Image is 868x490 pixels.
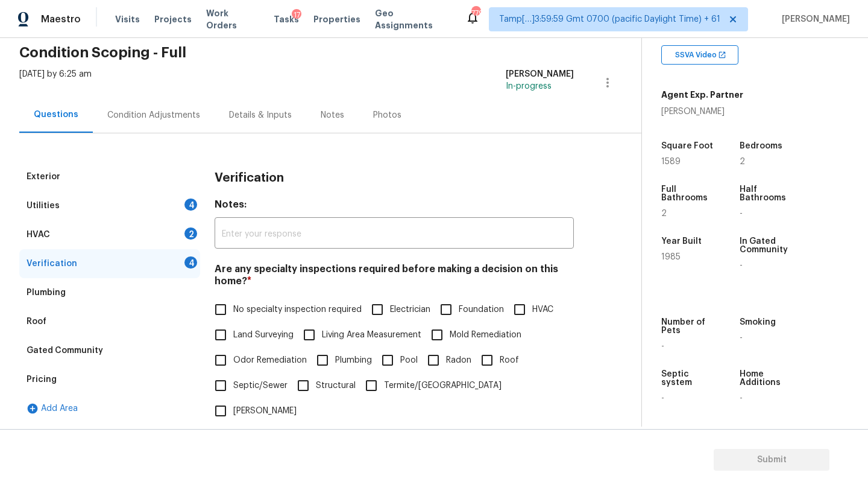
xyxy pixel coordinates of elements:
[27,171,60,183] div: Exterior
[206,7,259,31] span: Work Orders
[740,394,743,402] span: -
[459,304,504,316] span: Foundation
[233,304,362,316] span: No specialty inspection required
[233,354,307,367] span: Odor Remediation
[661,89,743,101] h5: Agent Exp. Partner
[27,258,77,270] div: Verification
[41,13,81,25] span: Maestro
[675,49,722,61] span: SSVA Video
[740,261,743,270] span: -
[335,354,372,367] span: Plumbing
[19,394,200,423] div: Add Area
[292,9,301,21] div: 17
[115,13,140,25] span: Visits
[661,45,738,65] div: SSVA Video
[661,342,664,351] span: -
[27,287,66,299] div: Plumbing
[27,200,60,212] div: Utilities
[184,227,197,240] div: 2
[373,109,401,121] div: Photos
[215,199,574,215] h4: Notes:
[384,380,502,392] span: Termite/[GEOGRAPHIC_DATA]
[740,334,743,342] span: -
[740,157,745,166] span: 2
[718,51,726,59] img: Open In New Icon
[215,220,574,249] input: Enter your response
[316,380,356,392] span: Structural
[506,68,574,80] div: [PERSON_NAME]
[661,142,713,150] h5: Square Foot
[27,229,50,241] div: HVAC
[34,109,78,121] div: Questions
[500,354,519,367] span: Roof
[322,329,421,342] span: Living Area Measurement
[390,304,430,316] span: Electrician
[229,109,292,121] div: Details & Inputs
[777,13,850,25] span: [PERSON_NAME]
[499,13,720,25] span: Tamp[…]3:59:59 Gmt 0700 (pacific Daylight Time) + 61
[740,318,776,326] h5: Smoking
[450,329,521,342] span: Mold Remediation
[321,109,344,121] div: Notes
[184,199,197,211] div: 4
[19,46,641,59] h2: Condition Scoping - Full
[740,237,795,254] h5: In Gated Community
[233,329,294,342] span: Land Surveying
[107,109,200,121] div: Condition Adjustments
[740,142,782,150] h5: Bedrooms
[661,370,717,387] h5: Septic system
[506,82,552,91] span: In-progress
[661,157,681,166] span: 1589
[375,7,451,31] span: Geo Assignments
[154,13,192,25] span: Projects
[27,345,103,357] div: Gated Community
[661,185,717,202] h5: Full Bathrooms
[661,209,667,218] span: 2
[27,316,46,328] div: Roof
[27,374,57,386] div: Pricing
[661,318,717,335] h5: Number of Pets
[661,106,743,118] div: [PERSON_NAME]
[532,304,553,316] span: HVAC
[400,354,418,367] span: Pool
[233,405,297,418] span: [PERSON_NAME]
[740,209,743,218] span: -
[233,380,288,392] span: Septic/Sewer
[661,394,664,402] span: -
[215,172,284,184] h3: Verification
[19,68,92,97] div: [DATE] by 6:25 am
[471,7,480,19] div: 779
[661,237,702,246] h5: Year Built
[313,13,360,25] span: Properties
[740,370,795,387] h5: Home Additions
[661,253,681,261] span: 1985
[446,354,471,367] span: Radon
[740,185,795,202] h5: Half Bathrooms
[274,15,299,24] span: Tasks
[184,256,197,269] div: 4
[215,263,574,292] h4: Are any specialty inspections required before making a decision on this home?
